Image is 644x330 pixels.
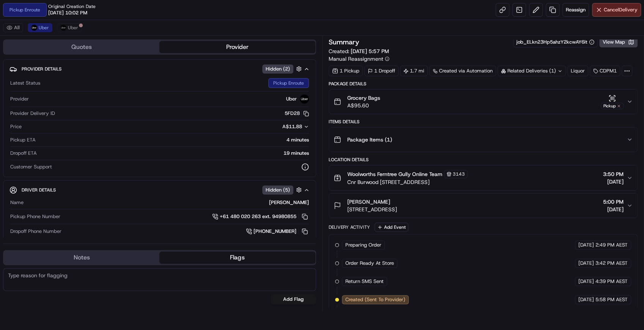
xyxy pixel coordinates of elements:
[347,94,380,102] span: Grocery Bags
[246,227,309,236] a: [PHONE_NUMBER]
[22,66,61,72] span: Provider Details
[27,199,309,206] div: [PERSON_NAME]
[266,187,290,193] span: Hidden ( 5 )
[31,25,37,31] img: uber-new-logo.jpeg
[345,260,394,267] span: Order Ready At Store
[68,25,78,31] span: Uber
[329,39,359,46] h3: Summary
[10,110,55,117] span: Provider Delivery ID
[601,94,624,109] button: Pickup
[60,25,66,31] img: uber-new-logo.jpeg
[578,278,594,285] span: [DATE]
[10,96,29,102] span: Provider
[578,296,594,303] span: [DATE]
[595,296,628,303] span: 5:58 PM AEST
[347,178,468,186] span: Cnr Burwood [STREET_ADDRESS]
[300,94,309,104] img: uber-new-logo.jpeg
[604,6,638,13] span: Cancel Delivery
[9,63,310,75] button: Provider DetailsHidden (2)
[347,206,397,213] span: [STREET_ADDRESS]
[10,199,24,206] span: Name
[10,137,36,143] span: Pickup ETA
[39,25,49,31] span: Uber
[592,3,641,17] button: CancelDelivery
[347,102,380,109] span: A$95.60
[601,103,624,109] div: Pickup
[9,184,310,196] button: Driver DetailsHidden (5)
[603,178,624,185] span: [DATE]
[347,198,390,206] span: [PERSON_NAME]
[329,224,370,230] div: Delivery Activity
[345,296,405,303] span: Created (Sent To Provider)
[262,185,304,195] button: Hidden (5)
[329,47,389,55] span: Created:
[266,66,290,72] span: Hidden ( 2 )
[329,90,638,114] button: Grocery BagsA$95.60Pickup
[329,193,638,218] button: [PERSON_NAME][STREET_ADDRESS]5:00 PM[DATE]
[599,37,638,47] button: View Map
[400,66,428,76] div: 1.7 mi
[595,278,628,285] span: 4:39 PM AEST
[429,66,496,76] a: Created via Automation
[10,228,61,235] span: Dropoff Phone Number
[329,165,638,190] button: Woolworths Ferntree Gully Online Team3143Cnr Burwood [STREET_ADDRESS]3:50 PM[DATE]
[329,127,638,152] button: Package Items (1)
[159,41,315,53] button: Provider
[578,260,594,267] span: [DATE]
[590,66,620,76] div: CDPM1
[567,66,588,76] div: Liquor
[345,242,381,248] span: Preparing Order
[48,3,96,9] span: Original Creation Date
[351,48,389,55] span: [DATE] 5:57 PM
[40,150,309,157] div: 19 minutes
[57,23,82,32] button: Uber
[595,242,628,248] span: 2:49 PM AEST
[22,187,56,193] span: Driver Details
[10,163,52,170] span: Customer Support
[329,81,638,87] div: Package Details
[282,123,302,130] span: A$11.88
[329,66,363,76] div: 1 Pickup
[10,80,40,86] span: Latest Status
[329,119,638,125] div: Items Details
[595,260,628,267] span: 3:42 PM AEST
[345,278,384,285] span: Return SMS Sent
[562,3,589,17] button: Reassign
[347,170,442,178] span: Woolworths Ferntree Gully Online Team
[10,150,37,157] span: Dropoff ETA
[159,251,315,264] button: Flags
[578,242,594,248] span: [DATE]
[566,6,586,13] span: Reassign
[329,55,389,63] button: Manual Reassignment
[285,110,309,117] button: 5FD28
[39,137,309,143] div: 4 minutes
[254,228,296,235] span: [PHONE_NUMBER]
[3,23,23,32] button: All
[329,55,383,63] span: Manual Reassignment
[603,206,624,213] span: [DATE]
[364,66,398,76] div: 1 Dropoff
[212,212,309,221] a: +61 480 020 263 ext. 94980855
[10,123,22,130] span: Price
[329,157,638,163] div: Location Details
[286,96,297,102] span: Uber
[271,294,316,305] button: Add Flag
[498,66,566,76] div: Related Deliveries (1)
[347,136,392,143] span: Package Items ( 1 )
[4,251,159,264] button: Notes
[262,64,304,74] button: Hidden (2)
[242,123,309,130] button: A$11.88
[220,213,296,220] span: +61 480 020 263 ext. 94980855
[603,198,624,206] span: 5:00 PM
[28,23,52,32] button: Uber
[375,223,408,232] button: Add Event
[4,41,159,53] button: Quotes
[453,171,465,177] span: 3143
[516,39,594,46] button: job_ELkn23Hp5ahzY2kcwAY6it
[48,9,87,16] span: [DATE] 10:02 PM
